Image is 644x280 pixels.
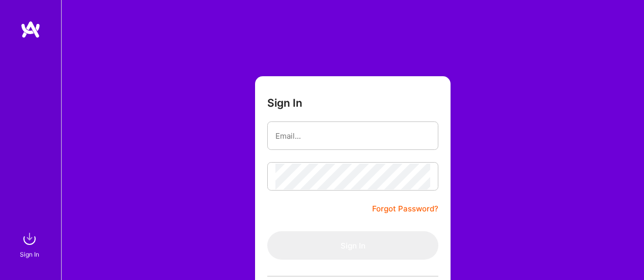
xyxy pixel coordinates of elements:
[20,20,41,39] img: logo
[267,97,302,109] h3: Sign In
[19,229,40,249] img: sign in
[20,249,39,260] div: Sign In
[372,203,438,215] a: Forgot Password?
[275,123,430,149] input: Email...
[21,229,40,260] a: sign inSign In
[267,231,438,260] button: Sign In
